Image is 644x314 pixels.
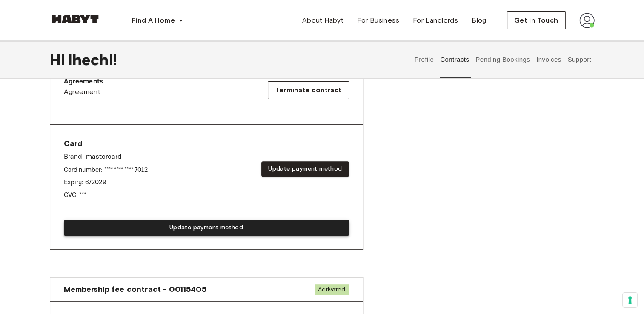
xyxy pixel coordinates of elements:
[475,41,531,78] button: Pending Bookings
[64,178,148,187] p: Expiry: 6 / 2029
[261,161,349,177] button: Update payment method
[350,12,406,29] a: For Business
[623,293,637,307] button: Your consent preferences for tracking technologies
[406,12,465,29] a: For Landlords
[514,15,558,26] span: Get in Touch
[507,11,566,29] button: Get in Touch
[64,152,148,162] p: Brand: mastercard
[465,12,493,29] a: Blog
[64,138,148,148] span: Card
[315,284,349,295] span: Activated
[579,13,595,28] img: avatar
[68,51,117,69] span: Ihechi !
[50,15,101,23] img: Habyt
[64,284,206,294] span: Membership fee contract - 00115405
[535,41,562,78] button: Invoices
[268,81,349,99] button: Terminate contract
[302,15,343,26] span: About Habyt
[64,87,103,97] a: Agreement
[472,15,487,26] span: Blog
[567,41,592,78] button: Support
[275,85,341,95] span: Terminate contract
[125,12,190,29] button: Find A Home
[413,41,435,78] button: Profile
[295,12,350,29] a: About Habyt
[132,15,175,26] span: Find A Home
[64,87,101,97] span: Agreement
[64,77,103,87] p: Agreements
[413,15,458,26] span: For Landlords
[439,41,470,78] button: Contracts
[64,220,349,236] button: Update payment method
[357,15,399,26] span: For Business
[411,41,594,78] div: user profile tabs
[50,51,68,69] span: Hi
